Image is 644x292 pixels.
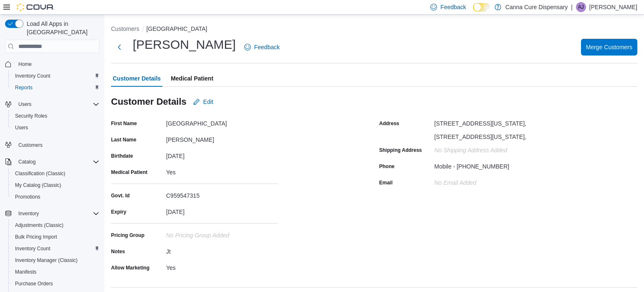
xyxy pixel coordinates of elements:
span: Users [15,124,28,131]
span: Bulk Pricing Import [15,234,57,240]
div: [DATE] [166,205,278,215]
span: Customer Details [113,70,161,87]
p: | [571,2,573,12]
button: Promotions [8,191,103,203]
div: Yes [166,166,278,176]
p: Canna Cure Dispensary [505,2,568,12]
div: [PERSON_NAME] [166,133,278,143]
a: Bulk Pricing Import [12,232,61,242]
a: My Catalog (Classic) [12,180,65,190]
span: Edit [203,98,213,106]
a: Customers [15,140,46,150]
label: Phone [379,163,395,170]
button: Catalog [2,156,103,168]
label: Last Name [111,136,136,143]
span: Users [15,99,99,109]
label: Pricing Group [111,232,144,239]
label: Notes [111,248,125,255]
nav: An example of EuiBreadcrumbs [111,25,637,35]
button: Users [15,99,35,109]
span: Classification (Classic) [12,169,99,179]
button: Security Roles [8,110,103,122]
button: Inventory [15,209,42,219]
div: Angie Johnson [576,2,586,12]
span: Inventory Count [15,245,51,252]
span: Users [18,101,31,108]
a: Reports [12,83,36,93]
span: Medical Patient [171,70,213,87]
button: Inventory Count [8,70,103,82]
label: Birthdate [111,153,133,159]
div: No Pricing Group Added [166,229,278,239]
span: Manifests [15,269,36,275]
span: Inventory [15,209,99,219]
button: Edit [190,93,217,110]
span: Manifests [12,267,99,277]
button: Users [8,122,103,133]
span: Customers [18,142,43,149]
a: Security Roles [12,111,51,121]
span: Inventory Count [12,71,99,81]
span: Security Roles [15,113,47,119]
span: Load All Apps in [GEOGRAPHIC_DATA] [23,20,99,36]
h1: [PERSON_NAME] [133,36,236,53]
span: Reports [15,84,33,91]
div: Jt [166,245,278,255]
div: C959547315 [166,189,278,199]
div: [STREET_ADDRESS][US_STATE], [434,117,526,127]
span: Purchase Orders [12,279,99,289]
label: Medical Patient [111,169,147,176]
a: Home [15,59,35,69]
button: Customers [2,138,103,151]
span: Security Roles [12,111,99,121]
button: Customers [111,25,139,32]
span: Customers [15,139,99,150]
div: [DATE] [166,149,278,159]
a: Adjustments (Classic) [12,220,67,230]
button: My Catalog (Classic) [8,179,103,191]
span: Users [12,123,99,133]
a: Purchase Orders [12,279,56,289]
span: Home [18,61,32,68]
span: Inventory Manager (Classic) [12,255,99,265]
button: [GEOGRAPHIC_DATA] [146,25,207,32]
label: First Name [111,120,137,127]
label: Govt. Id [111,192,130,199]
span: Adjustments (Classic) [15,222,63,229]
span: Feedback [254,43,280,51]
div: No Shipping Address added [434,143,546,154]
span: My Catalog (Classic) [12,180,99,190]
button: Inventory Manager (Classic) [8,254,103,266]
label: Expiry [111,209,126,215]
a: Inventory Manager (Classic) [12,255,81,265]
p: [PERSON_NAME] [589,2,637,12]
button: Manifests [8,266,103,278]
span: Inventory Manager (Classic) [15,257,78,264]
button: Adjustments (Classic) [8,219,103,231]
label: Address [379,120,399,127]
a: Users [12,123,31,133]
a: Inventory Count [12,244,54,254]
span: Promotions [12,192,99,202]
span: Feedback [440,3,466,11]
span: Dark Mode [473,12,473,12]
span: Merge Customers [586,43,632,51]
span: Purchase Orders [15,280,53,287]
a: Feedback [241,39,283,55]
button: Classification (Classic) [8,168,103,179]
span: Catalog [15,157,99,167]
button: Home [2,58,103,70]
div: [GEOGRAPHIC_DATA] [166,117,278,127]
span: Catalog [18,159,35,165]
span: Promotions [15,194,40,200]
button: Bulk Pricing Import [8,231,103,243]
button: Users [2,98,103,110]
img: Cova [17,3,54,11]
span: My Catalog (Classic) [15,182,61,189]
a: Classification (Classic) [12,169,69,179]
h3: Customer Details [111,97,187,107]
a: Inventory Count [12,71,54,81]
span: Home [15,59,99,69]
button: Next [111,39,128,55]
span: Inventory Count [15,73,51,79]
